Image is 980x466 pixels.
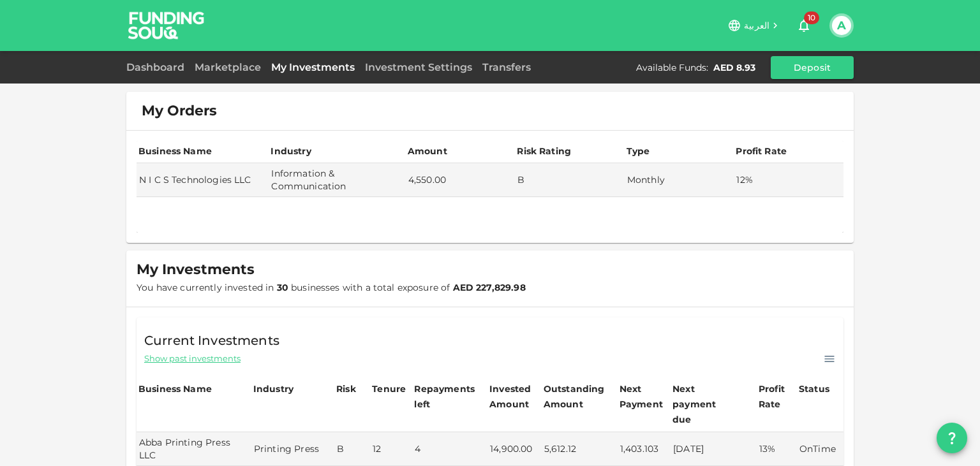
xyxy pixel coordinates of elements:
[253,381,293,397] div: Industry
[336,381,362,397] div: Risk
[251,432,334,466] td: Printing Press
[266,61,360,73] a: My Investments
[744,20,769,31] span: العربية
[797,432,843,466] td: OnTime
[477,61,536,73] a: Transfers
[138,381,212,397] div: Business Name
[412,432,487,466] td: 4
[277,282,288,293] strong: 30
[271,143,311,159] div: Industry
[453,282,526,293] strong: AED 227,829.98
[334,432,370,466] td: B
[137,282,526,293] span: You have currently invested in businesses with a total exposure of
[489,381,540,412] div: Invested Amount
[791,13,817,38] button: 10
[620,381,669,412] div: Next Payment
[137,261,255,279] span: My Investments
[759,381,795,412] div: Profit Rate
[804,11,819,24] span: 10
[544,381,607,412] div: Outstanding Amount
[627,143,652,159] div: Type
[671,432,757,466] td: [DATE]
[736,143,787,159] div: Profit Rate
[360,61,477,73] a: Investment Settings
[713,61,755,74] div: AED 8.93
[517,143,571,159] div: Risk Rating
[799,381,831,397] div: Status
[832,16,851,35] button: A
[625,163,734,197] td: Monthly
[408,143,447,159] div: Amount
[269,163,405,197] td: Information & Communication
[189,61,266,73] a: Marketplace
[138,143,212,159] div: Business Name
[144,353,241,365] span: Show past investments
[142,102,217,120] span: My Orders
[370,432,412,466] td: 12
[542,432,618,466] td: 5,612.12
[672,381,736,427] div: Next payment due
[937,423,967,453] button: question
[414,381,478,412] div: Repayments left
[126,61,189,73] a: Dashboard
[771,56,854,79] button: Deposit
[515,163,625,197] td: B
[487,432,542,466] td: 14,900.00
[372,381,406,397] div: Tenure
[636,61,708,74] div: Available Funds :
[757,432,797,466] td: 13%
[137,432,251,466] td: Abba Printing Press LLC
[406,163,516,197] td: 4,550.00
[137,163,269,197] td: N I C S Technologies LLC
[144,330,279,351] span: Current Investments
[618,432,671,466] td: 1,403.103
[734,163,843,197] td: 12%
